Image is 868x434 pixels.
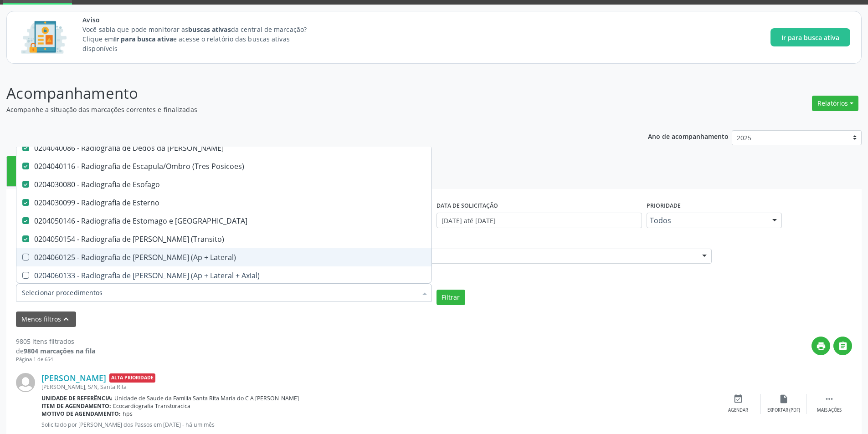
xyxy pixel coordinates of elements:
[22,272,426,279] div: 0204060133 - Radiografia de [PERSON_NAME] (Ap + Lateral + Axial)
[16,356,95,363] div: Página 1 de 654
[817,407,842,414] div: Mais ações
[437,290,465,305] button: Filtrar
[41,410,121,418] b: Motivo de agendamento:
[812,337,830,355] button: print
[22,254,426,261] div: 0204060125 - Radiografia de [PERSON_NAME] (Ap + Lateral)
[650,216,763,225] span: Todos
[61,314,71,324] i: keyboard_arrow_up
[647,199,681,213] label: Prioridade
[22,199,426,206] div: 0204030099 - Radiografia de Esterno
[188,25,231,34] strong: buscas ativas
[22,144,426,152] div: 0204040086 - Radiografia de Dedos da [PERSON_NAME]
[16,311,76,327] button: Menos filtroskeyboard_arrow_up
[838,341,848,351] i: 
[41,402,111,410] b: Item de agendamento:
[299,252,693,261] span: 02.04 - Diagnóstico por radiologia
[6,82,605,105] p: Acompanhamento
[728,407,748,414] div: Agendar
[767,407,800,414] div: Exportar (PDF)
[733,394,743,404] i: event_available
[114,35,173,43] strong: Ir para busca ativa
[648,130,729,142] p: Ano de acompanhamento
[41,421,715,429] p: Solicitado por [PERSON_NAME] dos Passos em [DATE] - há um mês
[437,213,642,228] input: Selecione um intervalo
[13,174,59,181] div: Nova marcação
[6,105,605,114] p: Acompanhe a situação das marcações correntes e finalizadas
[18,17,70,58] img: Imagem de CalloutCard
[22,283,417,301] input: Selecionar procedimentos
[816,341,826,351] i: print
[22,235,426,243] div: 0204050154 - Radiografia de [PERSON_NAME] (Transito)
[779,394,789,404] i: insert_drive_file
[41,394,113,402] b: Unidade de referência:
[770,28,850,46] button: Ir para busca ativa
[82,15,324,25] span: Aviso
[41,373,106,383] a: [PERSON_NAME]
[109,373,155,383] span: Alta Prioridade
[24,347,95,355] strong: 9804 marcações na fila
[123,410,133,418] span: hps
[812,96,858,111] button: Relatórios
[16,373,35,392] img: img
[781,33,839,42] span: Ir para busca ativa
[824,394,834,404] i: 
[22,163,426,170] div: 0204040116 - Radiografia de Escapula/Ombro (Tres Posicoes)
[22,181,426,188] div: 0204030080 - Radiografia de Esofago
[41,383,715,391] div: [PERSON_NAME], S/N, Santa Rita
[16,346,95,356] div: de
[16,337,95,346] div: 9805 itens filtrados
[437,199,498,213] label: DATA DE SOLICITAÇÃO
[114,394,299,402] span: Unidade de Saude da Familia Santa Rita Maria do C A [PERSON_NAME]
[22,217,426,225] div: 0204050146 - Radiografia de Estomago e [GEOGRAPHIC_DATA]
[113,402,190,410] span: Ecocardiografia Transtoracica
[833,337,852,355] button: 
[82,25,324,53] p: Você sabia que pode monitorar as da central de marcação? Clique em e acesse o relatório das busca...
